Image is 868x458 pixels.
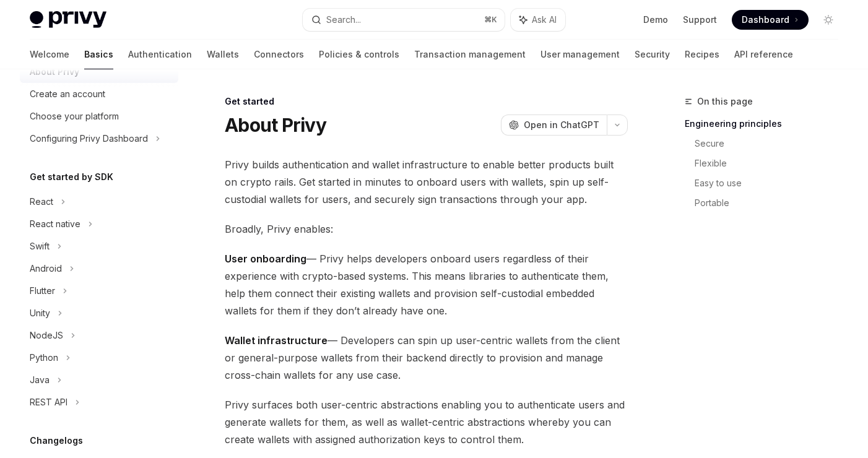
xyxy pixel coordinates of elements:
div: Android [30,261,62,276]
span: Dashboard [742,14,789,26]
span: Privy surfaces both user-centric abstractions enabling you to authenticate users and generate wal... [225,396,628,448]
a: Transaction management [414,40,526,69]
span: ⌘ K [484,15,497,25]
div: React [30,194,53,209]
a: Engineering principles [685,114,848,134]
div: Java [30,373,50,387]
a: User management [540,40,620,69]
span: On this page [697,94,753,109]
strong: User onboarding [225,253,306,265]
span: Open in ChatGPT [524,119,599,131]
div: NodeJS [30,328,63,343]
a: Wallets [207,40,239,69]
div: REST API [30,395,67,410]
a: Portable [695,193,848,213]
h1: About Privy [225,114,326,136]
div: Swift [30,239,50,254]
a: Authentication [128,40,192,69]
a: Demo [643,14,668,26]
div: Python [30,350,58,365]
button: Ask AI [511,9,565,31]
h5: Get started by SDK [30,170,113,184]
span: Broadly, Privy enables: [225,220,628,238]
a: Security [635,40,670,69]
a: Support [683,14,717,26]
span: — Developers can spin up user-centric wallets from the client or general-purpose wallets from the... [225,332,628,384]
div: Search... [326,12,361,27]
div: Choose your platform [30,109,119,124]
button: Toggle dark mode [818,10,838,30]
span: Ask AI [532,14,557,26]
a: API reference [734,40,793,69]
div: React native [30,217,80,231]
div: Create an account [30,87,105,102]
a: Recipes [685,40,719,69]
button: Search...⌘K [303,9,505,31]
h5: Changelogs [30,433,83,448]
span: — Privy helps developers onboard users regardless of their experience with crypto-based systems. ... [225,250,628,319]
img: light logo [30,11,106,28]
div: Configuring Privy Dashboard [30,131,148,146]
strong: Wallet infrastructure [225,334,328,347]
a: Choose your platform [20,105,178,127]
div: Flutter [30,283,55,298]
div: Unity [30,306,50,321]
a: Create an account [20,83,178,105]
a: Dashboard [732,10,809,30]
button: Open in ChatGPT [501,114,607,136]
a: Basics [84,40,113,69]
a: Welcome [30,40,69,69]
a: Flexible [695,153,848,173]
a: Easy to use [695,173,848,193]
a: Secure [695,134,848,153]
a: Connectors [254,40,304,69]
span: Privy builds authentication and wallet infrastructure to enable better products built on crypto r... [225,156,628,208]
div: Get started [225,95,628,108]
a: Policies & controls [319,40,399,69]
